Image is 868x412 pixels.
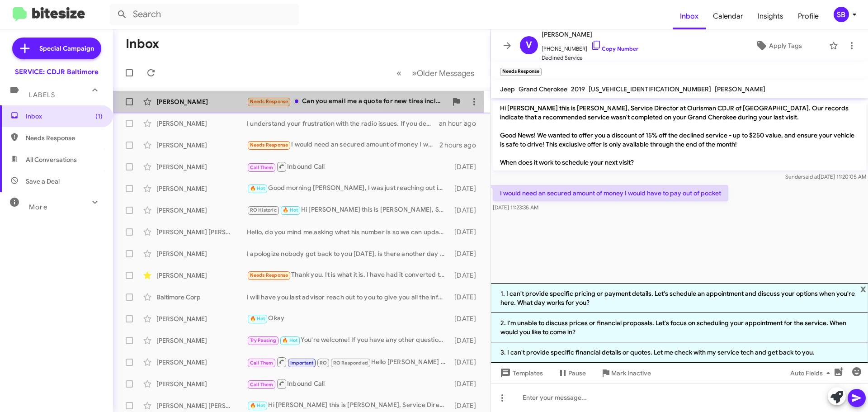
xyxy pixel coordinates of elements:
[247,140,439,150] div: I would need an secured amount of money I would have to pay out of pocket
[550,365,593,381] button: Pause
[450,336,483,345] div: [DATE]
[26,177,60,186] span: Save a Deal
[156,119,247,128] div: [PERSON_NAME]
[450,379,483,388] div: [DATE]
[715,85,765,93] span: [PERSON_NAME]
[247,356,450,368] div: Hello [PERSON_NAME] , I will have a advisor call you asap
[406,64,480,82] button: Next
[732,38,825,54] button: Apply Tags
[39,44,94,53] span: Special Campaign
[247,96,447,107] div: Can you email me a quote for new tires including options available? [EMAIL_ADDRESS][DOMAIN_NAME]
[450,401,483,410] div: [DATE]
[26,133,103,142] span: Needs Response
[156,184,247,193] div: [PERSON_NAME]
[12,38,101,59] a: Special Campaign
[542,53,638,62] span: Declined Service
[450,314,483,323] div: [DATE]
[571,85,585,93] span: 2019
[250,165,274,170] span: Call Them
[250,337,276,343] span: Try Pausing
[491,342,868,363] li: 3. I can't provide specific financial details or quotes. Let me check with my service tech and ge...
[450,227,483,237] div: [DATE]
[834,7,849,22] div: SB
[673,3,706,29] a: Inbox
[247,293,450,302] div: I will have you last advisor reach out to you to give you all the information you need .
[126,37,159,51] h1: Inbox
[250,316,265,322] span: 🔥 Hot
[247,270,450,280] div: Thank you. It is what it is. I have had it converted to a [PERSON_NAME] MOBILITY PLUS handicapped...
[250,142,288,148] span: Needs Response
[156,162,247,171] div: [PERSON_NAME]
[500,85,515,93] span: Jeep
[526,38,532,52] span: V
[156,141,247,150] div: [PERSON_NAME]
[450,271,483,280] div: [DATE]
[247,249,450,258] div: I apologize nobody got back to you [DATE], is there another day that would work for you?
[156,314,247,323] div: [PERSON_NAME]
[156,227,247,237] div: [PERSON_NAME] [PERSON_NAME]
[790,365,834,381] span: Auto Fields
[391,64,407,82] button: Previous
[803,173,819,180] span: said at
[826,7,858,22] button: SB
[439,119,483,128] div: an hour ago
[439,141,483,150] div: 2 hours ago
[750,3,791,29] a: Insights
[250,403,265,408] span: 🔥 Hot
[156,271,247,280] div: [PERSON_NAME]
[500,68,542,76] small: Needs Response
[250,360,274,366] span: Call Them
[320,360,327,366] span: RO
[450,249,483,258] div: [DATE]
[791,3,826,29] a: Profile
[493,185,728,201] p: I would need an secured amount of money I would have to pay out of pocket
[491,283,868,313] li: 1. I can't provide specific pricing or payment details. Let's schedule an appointment and discuss...
[250,185,265,191] span: 🔥 Hot
[250,382,274,388] span: Call Them
[611,365,651,381] span: Mark Inactive
[247,205,450,215] div: Hi [PERSON_NAME] this is [PERSON_NAME], Service Director at Ourisman CDJR of [GEOGRAPHIC_DATA]. J...
[156,358,247,367] div: [PERSON_NAME]
[250,272,288,278] span: Needs Response
[450,184,483,193] div: [DATE]
[156,293,247,302] div: Baltimore Corp
[247,227,450,237] div: Hello, do you mind me asking what his number is so we can update our records?
[593,365,658,381] button: Mark Inactive
[95,112,103,121] span: (1)
[493,204,538,211] span: [DATE] 11:23:35 AM
[589,85,711,93] span: [US_VEHICLE_IDENTIFICATION_NUMBER]
[412,67,417,79] span: »
[450,358,483,367] div: [DATE]
[450,206,483,215] div: [DATE]
[491,365,550,381] button: Templates
[591,45,638,52] a: Copy Number
[493,100,866,170] p: Hi [PERSON_NAME] this is [PERSON_NAME], Service Director at Ourisman CDJR of [GEOGRAPHIC_DATA]. O...
[498,365,543,381] span: Templates
[156,336,247,345] div: [PERSON_NAME]
[417,68,474,78] span: Older Messages
[247,313,450,324] div: Okay
[333,360,368,366] span: RO Responded
[392,64,480,82] nav: Page navigation example
[542,29,638,40] span: [PERSON_NAME]
[247,183,450,194] div: Good morning [PERSON_NAME], I was just reaching out incase you have not been sent the current oil...
[109,4,299,25] input: Search
[283,207,298,213] span: 🔥 Hot
[783,365,841,381] button: Auto Fields
[156,97,247,106] div: [PERSON_NAME]
[290,360,314,366] span: Important
[29,203,47,211] span: More
[568,365,586,381] span: Pause
[706,3,750,29] a: Calendar
[156,379,247,388] div: [PERSON_NAME]
[519,85,567,93] span: Grand Cherokee
[247,400,450,411] div: Hi [PERSON_NAME] this is [PERSON_NAME], Service Director at Ourisman CDJR of [GEOGRAPHIC_DATA]. J...
[247,335,450,346] div: You're welcome! If you have any other questions or need further assistance, feel free to ask. Hav...
[542,40,638,53] span: [PHONE_NUMBER]
[250,99,288,104] span: Needs Response
[247,378,450,389] div: Inbound Call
